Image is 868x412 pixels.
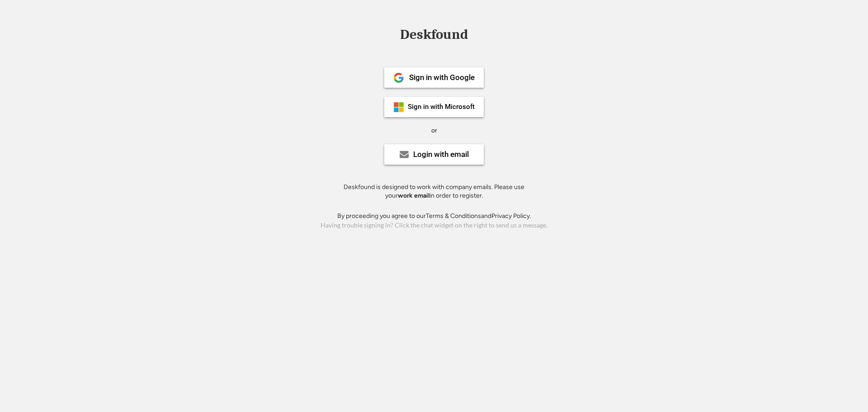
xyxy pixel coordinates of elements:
[398,192,429,199] strong: work email
[393,102,404,113] img: ms-symbollockup_mssymbol_19.png
[409,74,475,81] div: Sign in with Google
[396,28,472,42] div: Deskfound
[408,104,475,110] div: Sign in with Microsoft
[393,72,404,83] img: 1024px-Google__G__Logo.svg.png
[426,212,481,220] a: Terms & Conditions
[332,183,536,200] div: Deskfound is designed to work with company emails. Please use your in order to register.
[431,126,437,135] div: or
[337,212,531,221] div: By proceeding you agree to our and
[413,151,469,158] div: Login with email
[491,212,531,220] a: Privacy Policy.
